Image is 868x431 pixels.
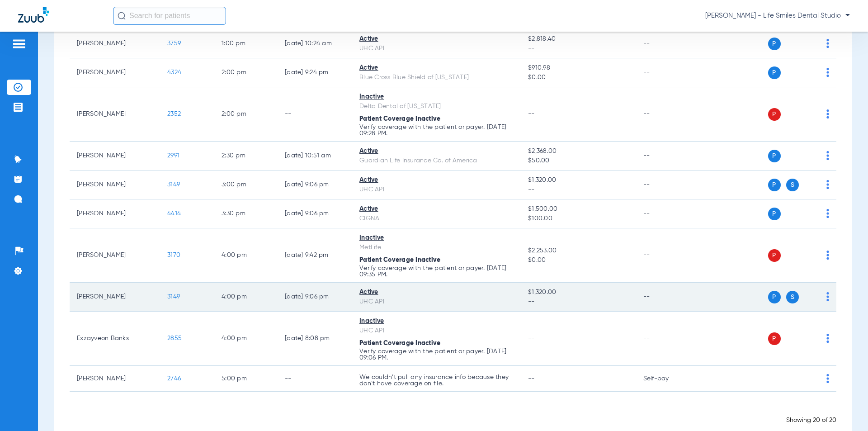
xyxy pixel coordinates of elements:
span: -- [528,335,535,341]
div: Inactive [359,92,514,102]
td: -- [278,87,352,142]
span: -- [528,185,628,194]
td: -- [636,58,697,87]
td: -- [636,142,697,171]
img: group-dot-blue.svg [826,251,829,260]
td: [DATE] 8:08 PM [278,312,352,366]
p: Verify coverage with the patient or payer. [DATE] 09:35 PM. [359,265,514,278]
img: Search Icon [118,12,126,20]
div: Guardian Life Insurance Co. of America [359,156,514,166]
td: 3:00 PM [214,171,278,199]
span: P [768,66,781,79]
td: -- [278,366,352,392]
div: Active [359,204,514,214]
span: $100.00 [528,214,628,223]
td: [DATE] 9:06 PM [278,283,352,312]
span: $2,368.00 [528,147,628,156]
span: P [768,208,781,220]
td: -- [636,29,697,58]
td: [PERSON_NAME] [70,58,160,87]
td: [PERSON_NAME] [70,171,160,199]
span: $1,500.00 [528,204,628,214]
td: [PERSON_NAME] [70,366,160,392]
span: $2,253.00 [528,246,628,256]
span: $1,320.00 [528,175,628,185]
img: group-dot-blue.svg [826,180,829,189]
span: P [768,179,781,191]
div: MetLife [359,243,514,252]
span: -- [528,297,628,307]
span: $50.00 [528,156,628,166]
span: Patient Coverage Inactive [359,257,440,263]
span: P [768,249,781,262]
span: 2352 [167,111,181,117]
div: UHC API [359,185,514,194]
td: [PERSON_NAME] [70,142,160,171]
div: UHC API [359,326,514,336]
td: Self-pay [636,366,697,392]
span: $910.98 [528,63,628,73]
div: Active [359,288,514,297]
td: 2:00 PM [214,58,278,87]
td: [PERSON_NAME] [70,199,160,228]
td: 1:00 PM [214,29,278,58]
div: Active [359,175,514,185]
img: group-dot-blue.svg [826,334,829,343]
span: 3759 [167,40,181,47]
td: [PERSON_NAME] [70,29,160,58]
img: group-dot-blue.svg [826,209,829,218]
span: 3149 [167,181,180,188]
div: Active [359,63,514,73]
td: -- [636,312,697,366]
img: group-dot-blue.svg [826,68,829,77]
span: S [786,179,799,191]
div: Inactive [359,233,514,243]
td: 2:00 PM [214,87,278,142]
span: P [768,108,781,121]
img: group-dot-blue.svg [826,292,829,301]
img: group-dot-blue.svg [826,151,829,160]
td: 5:00 PM [214,366,278,392]
span: 3149 [167,294,180,300]
span: P [768,332,781,345]
td: 4:00 PM [214,283,278,312]
p: We couldn’t pull any insurance info because they don’t have coverage on file. [359,374,514,387]
td: Exzayveon Banks [70,312,160,366]
span: -- [528,375,535,382]
div: Active [359,34,514,44]
td: [PERSON_NAME] [70,228,160,283]
div: CIGNA [359,214,514,223]
span: 4414 [167,210,181,217]
td: -- [636,199,697,228]
td: [DATE] 9:42 PM [278,228,352,283]
img: hamburger-icon [12,38,26,49]
span: $0.00 [528,73,628,82]
span: P [768,38,781,50]
td: [DATE] 10:51 AM [278,142,352,171]
input: Search for patients [113,7,226,25]
span: $2,818.40 [528,34,628,44]
span: S [786,291,799,303]
td: [DATE] 10:24 AM [278,29,352,58]
span: 2855 [167,335,182,341]
td: -- [636,171,697,199]
div: UHC API [359,44,514,53]
div: Blue Cross Blue Shield of [US_STATE] [359,73,514,82]
span: $1,320.00 [528,288,628,297]
span: Showing 20 of 20 [786,417,836,423]
p: Verify coverage with the patient or payer. [DATE] 09:28 PM. [359,124,514,137]
div: Delta Dental of [US_STATE] [359,102,514,111]
span: 2991 [167,152,179,159]
div: UHC API [359,297,514,307]
img: Zuub Logo [18,7,49,23]
span: -- [528,111,535,117]
div: Active [359,147,514,156]
span: 2746 [167,375,181,382]
img: group-dot-blue.svg [826,39,829,48]
iframe: Chat Widget [823,388,868,431]
td: [DATE] 9:06 PM [278,171,352,199]
span: Patient Coverage Inactive [359,340,440,346]
td: -- [636,283,697,312]
span: 3170 [167,252,180,258]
